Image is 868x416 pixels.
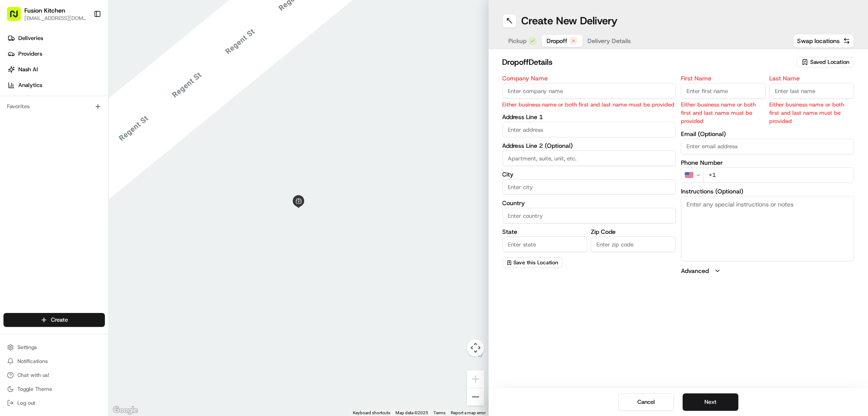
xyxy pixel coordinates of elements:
span: Deliveries [18,34,43,42]
input: Enter address [503,122,676,137]
span: Analytics [18,81,42,89]
input: Clear [23,56,144,65]
span: Pylon [87,216,105,222]
label: Zip Code [591,229,676,235]
input: Enter city [503,179,676,195]
label: State [503,229,587,235]
span: Save this Location [514,259,559,266]
button: Map camera controls [467,339,484,356]
img: 1724597045416-56b7ee45-8013-43a0-a6f9-03cb97ddad50 [18,83,34,99]
span: • [74,135,77,142]
span: Providers [18,50,42,58]
span: Klarizel Pensader [27,135,72,142]
a: Providers [3,47,108,61]
span: • [117,158,120,165]
button: Cancel [618,393,674,411]
a: Powered byPylon [61,215,105,222]
div: We're available if you need us! [39,92,120,99]
span: Saved Location [810,58,849,66]
span: Knowledge Base [17,194,67,203]
h2: dropoff Details [503,56,792,68]
span: Create [51,316,68,324]
button: Swap locations [793,34,854,48]
button: Next [683,393,738,411]
input: Enter country [503,208,676,223]
span: 1:13 PM [78,135,99,142]
a: Nash AI [3,63,108,77]
button: Chat with us! [3,369,105,381]
p: Either business name or both first and last name must be provided [769,100,854,126]
span: Settings [17,344,37,351]
span: Nash AI [18,66,38,73]
input: Enter first name [681,83,766,99]
img: Google [111,405,140,416]
p: Either business name or both first and last name must be provided [503,100,676,109]
a: Open this area in Google Maps (opens a new window) [111,405,140,416]
span: API Documentation [82,194,140,203]
span: Delivery Details [588,37,631,45]
img: Klarizel Pensader [9,126,23,140]
span: Pickup [509,37,527,45]
div: 📗 [9,195,16,202]
button: Notifications [3,355,105,367]
button: Toggle Theme [3,383,105,395]
button: Save this Location [503,257,563,268]
label: Address Line 1 [503,114,676,120]
label: First Name [681,75,766,81]
div: 💻 [74,195,80,202]
span: Toggle Theme [17,386,52,393]
a: Report a map error [451,410,486,415]
button: Advanced [681,266,854,275]
p: Either business name or both first and last name must be provided [681,100,766,126]
button: See all [135,111,158,122]
label: Last Name [769,75,854,81]
input: Enter company name [503,83,676,99]
label: Address Line 2 (Optional) [503,143,676,149]
span: Swap locations [797,37,840,45]
div: Start new chat [39,83,143,92]
label: Country [503,200,676,206]
label: City [503,171,676,177]
input: Enter last name [769,83,854,99]
button: Start new chat [148,86,158,96]
div: Favorites [3,100,105,113]
label: Instructions (Optional) [681,188,854,194]
button: Fusion Kitchen[EMAIL_ADDRESS][DOMAIN_NAME] [3,3,90,24]
button: Keyboard shortcuts [353,410,391,416]
img: 1736555255976-a54dd68f-1ca7-489b-9aae-adbdc363a1c4 [17,159,24,166]
img: Nash [9,9,26,26]
label: Phone Number [681,160,854,166]
a: 📗Knowledge Base [5,191,70,206]
button: Zoom in [467,370,484,388]
img: 1736555255976-a54dd68f-1ca7-489b-9aae-adbdc363a1c4 [9,83,24,99]
button: [EMAIL_ADDRESS][DOMAIN_NAME] [24,15,87,22]
span: Dropoff [547,37,568,45]
button: Saved Location [797,56,854,68]
span: Notifications [17,358,48,365]
input: Enter state [503,236,587,252]
img: Joana Marie Avellanoza [9,150,23,164]
span: [DATE] [122,158,140,165]
button: Fusion Kitchen [24,6,65,15]
span: [PERSON_NAME] [PERSON_NAME] [27,158,115,165]
a: 💻API Documentation [70,191,143,206]
button: Log out [3,397,105,409]
label: Advanced [681,266,709,275]
input: Enter phone number [703,167,854,183]
span: Map data ©2025 [396,410,429,415]
label: Email (Optional) [681,131,854,137]
input: Apartment, suite, unit, etc. [503,150,676,166]
button: Settings [3,341,105,353]
div: Past conversations [9,113,58,120]
a: Analytics [3,78,108,92]
span: Chat with us! [17,372,49,379]
p: Welcome 👋 [9,35,158,49]
input: Enter zip code [591,236,676,252]
span: Log out [17,399,35,406]
h1: Create New Delivery [522,14,618,28]
button: Create [3,313,105,327]
img: 1736555255976-a54dd68f-1ca7-489b-9aae-adbdc363a1c4 [17,135,24,142]
button: Zoom out [467,388,484,406]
